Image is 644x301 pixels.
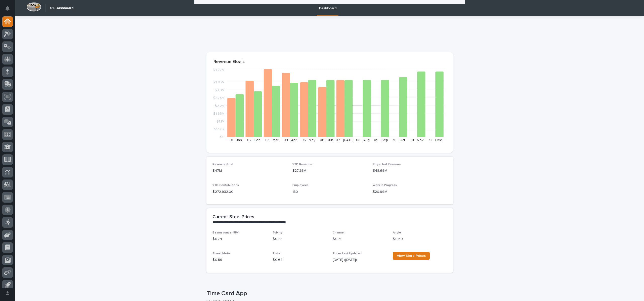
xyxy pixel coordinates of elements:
tspan: $1.1M [217,119,225,123]
p: $20.99M [373,189,447,195]
p: $ 0.71 [333,236,387,242]
text: 11 - Nov [411,138,423,142]
tspan: $550K [214,127,225,131]
p: $ 0.74 [212,236,267,242]
tspan: $3.85M [213,81,225,84]
text: 01 - Jan [229,138,242,142]
p: $27.29M [292,168,367,173]
p: $ 272,932.00 [212,189,287,195]
button: Notifications [2,3,13,14]
span: Tubing [273,231,282,234]
span: Work in Progress [373,184,397,187]
text: 09 - Sep [374,138,388,142]
p: $ 0.69 [393,236,447,242]
text: 10 - Oct [393,138,405,142]
span: View More Prices [397,254,426,258]
p: $47M [212,168,287,173]
p: 180 [292,189,367,195]
span: Sheet Metal [212,252,231,255]
span: Beams (under 55#) [212,231,240,234]
text: 02 - Feb [247,138,261,142]
span: Angle [393,231,401,234]
text: 07 - [DATE] [336,138,354,142]
span: Plate [273,252,280,255]
span: Revenue Goal [212,163,233,166]
span: Employees [292,184,309,187]
tspan: $3.3M [215,88,225,92]
tspan: $2.2M [215,104,225,107]
text: 06 - Jun [320,138,333,142]
text: 05 - May [301,138,315,142]
a: View More Prices [393,252,430,260]
span: Projected Revenue [373,163,401,166]
tspan: $0 [220,135,225,139]
p: $ 0.77 [273,236,327,242]
span: Channel [333,231,345,234]
tspan: $1.65M [213,112,225,115]
p: $48.69M [373,168,447,173]
text: 04 - Apr [283,138,296,142]
span: Prices Last Updated [333,252,362,255]
text: 08 - Aug [356,138,369,142]
div: Notifications [6,6,13,14]
p: $ 0.68 [273,257,327,263]
tspan: $2.75M [213,96,225,100]
p: $ 0.59 [212,257,267,263]
h2: Current Steel Prices [212,214,254,220]
span: YTD Contributions [212,184,239,187]
p: Time Card App [206,290,451,297]
img: Workspace Logo [26,2,41,12]
text: 12 - Dec [429,138,442,142]
h2: 01. Dashboard [50,6,73,10]
p: Revenue Goals [213,59,446,65]
tspan: $4.77M [213,68,225,72]
text: 03 - Mar [265,138,279,142]
p: [DATE] ([DATE]) [333,257,387,263]
span: YTD Revenue [292,163,312,166]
